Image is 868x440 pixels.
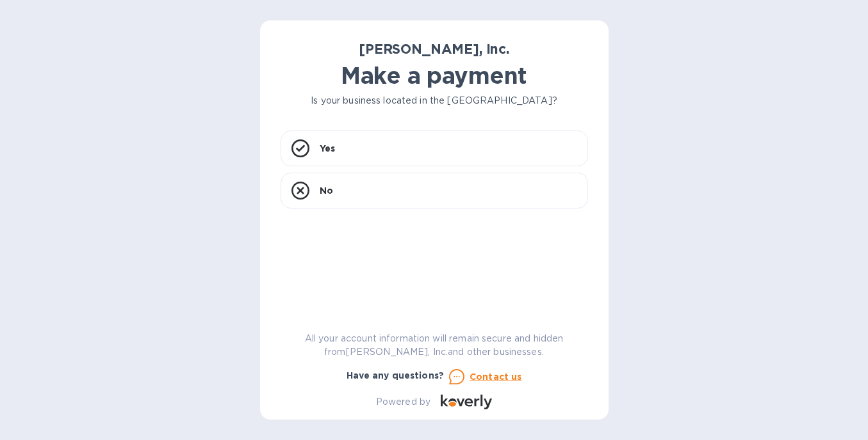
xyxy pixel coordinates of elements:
[359,41,509,57] b: [PERSON_NAME], Inc.
[470,372,522,382] u: Contact us
[281,332,588,359] p: All your account information will remain secure and hidden from [PERSON_NAME], Inc. and other bus...
[320,142,335,155] p: Yes
[347,370,445,381] b: Have any questions?
[281,94,588,107] p: Is your business located in the [GEOGRAPHIC_DATA]?
[281,62,588,89] h1: Make a payment
[320,184,333,197] p: No
[376,395,430,409] p: Powered by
